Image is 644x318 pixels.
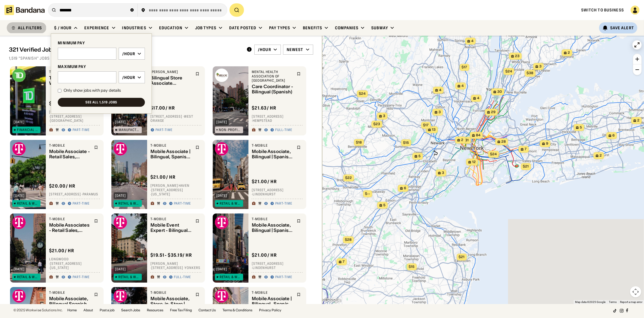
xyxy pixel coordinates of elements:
div: © 2025 Workwise Solutions Inc. [13,309,63,312]
span: 12 [472,160,476,164]
div: Retail & Wholesale [17,275,39,279]
div: [STREET_ADDRESS] · Paramus [49,192,100,197]
div: Mobile Associate | Bilingual, Spanish Preferred | Retail Sales [150,149,192,159]
div: T-Mobile [252,143,293,148]
img: T-Mobile logo [12,289,26,303]
span: $21 [523,164,529,168]
span: 13 [432,127,436,132]
div: Full-time [174,275,191,280]
span: 6 [404,186,406,191]
div: [PERSON_NAME] · [STREET_ADDRESS] · Yonkers [150,261,202,270]
span: 2 [461,138,463,142]
div: Retail & Wholesale [118,202,140,205]
div: [PERSON_NAME] [150,70,192,74]
span: 2 [637,118,640,123]
div: TD Bank [49,70,91,74]
div: [DATE] [216,120,227,124]
div: Part-time [155,128,173,132]
div: T-Mobile [49,290,91,295]
div: [DATE] [14,120,25,124]
div: $ 19.51 - $35.19 / hr [150,252,192,258]
div: T-Mobile [252,290,293,295]
div: $ 20.00 / hr [49,183,75,189]
div: Retail & Wholesale [220,202,242,205]
div: Mobile Event Expert - Bilingual Spanish Preferred [150,222,192,233]
div: Part-time [174,202,191,206]
img: T-Mobile logo [12,142,26,156]
div: Mobile Associate, Bilingual | Spanish, Retail Sales [252,222,293,233]
div: Subway [371,25,388,30]
span: 6 [612,133,615,138]
div: Only show jobs with pay details [64,88,121,93]
div: T-Mobile [49,143,91,148]
span: $31 [463,138,469,142]
div: Retail & Wholesale [118,275,140,279]
div: [DATE] [216,194,227,197]
div: [DATE] [216,268,227,271]
div: [PERSON_NAME] Haven · [STREET_ADDRESS] · [US_STATE] [150,184,202,197]
div: [GEOGRAPHIC_DATA] · [STREET_ADDRESS] · [GEOGRAPHIC_DATA] [49,110,100,123]
span: 3 [439,110,441,115]
img: Mental Health Association of Nassau County logo [215,69,228,82]
span: 4 [471,39,473,43]
div: Longwood · [STREET_ADDRESS] · [US_STATE] [49,257,100,270]
div: Pay Types [269,25,290,30]
div: [DATE] [115,268,126,271]
div: MINIMUM PAY [58,40,145,45]
img: T-Mobile logo [215,216,228,229]
div: Save Alert [610,25,634,30]
img: T-Mobile logo [114,142,127,156]
span: $15 [403,140,409,145]
div: [DATE] [115,120,126,124]
div: $ / hour [54,25,71,30]
div: Experience [84,25,109,30]
a: Search Jobs [121,309,140,312]
span: $17 [462,65,467,69]
span: 3 [539,64,542,69]
div: Manufacturing [119,128,140,132]
span: $15 [409,264,415,269]
div: $ 17.00 / hr [150,105,175,111]
a: Terms (opens in new tab) [609,300,617,304]
div: /hour [122,51,135,56]
div: T-Mobile [150,217,192,221]
div: $ 21.00 / hr [252,252,277,258]
div: Part-time [275,202,292,206]
a: Home [67,309,77,312]
span: $17 [423,123,429,127]
div: /hour [122,75,135,80]
div: See all 1,519 jobs [85,101,117,104]
a: Privacy Policy [259,309,281,312]
div: Industries [122,25,146,30]
span: Map data ©2025 Google [575,300,605,304]
div: Mobile Associate | Bilingual , Spanish Preferred - Retail Sales [252,296,293,307]
span: 5 [383,203,386,208]
span: $24 [359,91,366,96]
div: $ 21.00 / hr [150,174,176,180]
a: Switch to Business [581,8,624,13]
div: Newest [287,47,303,52]
span: 4 [477,96,479,101]
img: T-Mobile logo [114,216,127,229]
div: Mobile Associate, Bilingual | Spanish, Retail Sales [252,149,293,159]
a: About [83,309,93,312]
span: 29 [491,110,495,115]
div: Job Types [195,25,216,30]
span: $23 [374,122,380,126]
span: 5 [580,125,582,130]
a: Post a job [100,309,114,312]
img: Bandana logotype [4,5,45,15]
div: Mobile Associate - Retail Sales, Bilingual Spanish [49,149,91,159]
span: $-- [365,191,370,196]
a: Terms & Conditions [222,309,252,312]
div: Companies [335,25,358,30]
div: Part-time [275,275,292,280]
div: ALL FILTERS [18,26,42,30]
a: Report a map error [620,300,642,304]
div: grid [9,64,313,304]
span: $38 [527,71,533,75]
span: $24 [506,69,512,73]
div: $ 21.00 / hr [252,179,277,185]
span: 2 [568,50,570,55]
